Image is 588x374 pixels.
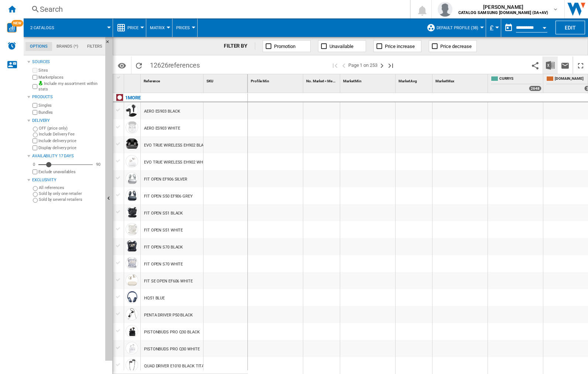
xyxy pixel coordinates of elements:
button: Default profile (38) [437,18,482,37]
div: HQ51 BLUE [144,290,165,307]
div: FILTER BY [224,42,255,50]
label: Singles [38,103,102,108]
div: FIT OPEN EF906 SILVER [144,171,187,188]
div: Sort None [142,74,203,86]
label: Include delivery price [38,138,102,144]
div: FIT OPEN S70 BLACK [144,239,183,256]
span: Market Min [343,79,362,83]
span: 2 catalogs [30,25,54,30]
div: Exclusivity [32,177,102,183]
label: Display delivery price [38,145,102,151]
md-tab-item: Brands (*) [52,42,83,51]
img: profile.jpg [438,2,452,17]
div: Sort None [205,74,247,86]
img: alerts-logo.svg [7,41,16,50]
button: Unavailable [318,40,366,52]
input: Bundles [33,110,37,115]
label: Sold by only one retailer [39,191,102,196]
input: Marketplaces [33,75,37,80]
div: 90 [94,162,102,167]
label: Bundles [38,110,102,115]
div: Sort None [126,74,140,86]
md-slider: Availability [38,161,93,168]
div: Matrix [150,18,168,37]
span: No. Market < Me [306,79,332,83]
div: Sort None [305,74,340,86]
div: CURRYS 2648 offers sold by CURRYS [489,74,543,93]
label: All references [39,185,102,191]
input: Include delivery price [33,138,37,143]
b: CATALOG SAMSUNG [DOMAIN_NAME] (DA+AV) [458,10,548,15]
img: excel-24x24.png [546,61,555,70]
div: PENTA DRIVER P50 BLACK [144,307,193,324]
div: Market Avg Sort None [397,74,432,86]
label: Sites [38,68,102,73]
div: Sort None [342,74,395,86]
div: SKU Sort None [205,74,247,86]
span: 12626 [146,56,204,72]
input: Include Delivery Fee [33,133,38,137]
div: Delivery [32,118,102,124]
span: [PERSON_NAME] [458,3,548,11]
button: Reload [131,56,146,74]
span: references [168,61,200,69]
input: Sold by several retailers [33,198,38,203]
input: Sites [33,68,37,73]
span: Market Max [435,79,454,83]
div: EVO TRUE WIRELESS EH902 WHITE [144,154,209,171]
span: Page 1 on 253 [348,56,377,74]
div: Products [32,94,102,100]
button: md-calendar [501,20,516,35]
div: Sources [32,59,102,65]
div: FIT OPEN S70 WHITE [144,256,183,273]
div: FIT OPEN S51 BLACK [144,205,183,222]
md-tab-item: Filters [83,42,107,51]
span: £ [490,24,493,32]
button: Options [114,59,129,72]
div: AERO ES903 WHITE [144,120,180,137]
div: AERO ES903 BLACK [144,103,180,120]
md-tab-item: Options [25,42,52,51]
div: FIT OPEN S51 WHITE [144,222,183,239]
span: Default profile (38) [437,25,478,30]
label: Exclude unavailables [38,169,102,175]
div: PISTONBUDS PRO Q30 WHITE [144,341,200,358]
label: Sold by several retailers [39,197,102,202]
button: Hide [105,37,113,361]
span: Price increase [385,44,415,49]
span: Profile Min [251,79,269,83]
label: Marketplaces [38,75,102,80]
button: Price increase [373,40,421,52]
div: Search [40,4,391,14]
div: Prices [176,18,194,37]
div: FIT SE OPEN EF606 WHITE [144,273,193,290]
div: EVO TRUE WIRELESS EH902 BLACK [144,137,209,154]
div: Market Min Sort None [342,74,395,86]
div: Reference Sort None [142,74,203,86]
span: Reference [144,79,160,83]
span: Prices [176,25,190,30]
span: CURRYS [499,76,541,82]
button: Download in Excel [543,56,558,74]
div: 0 [31,162,37,167]
button: Open calendar [538,20,551,33]
div: Price [117,18,142,37]
div: Sort None [397,74,432,86]
label: OFF (price only) [39,126,102,131]
input: OFF (price only) [33,127,38,131]
div: Sort None [434,74,488,86]
span: Price [127,25,139,30]
input: Include my assortment within stats [33,82,37,91]
input: Display delivery price [33,169,37,174]
button: Price decrease [429,40,477,52]
input: Sold by only one retailer [33,192,38,197]
button: First page [331,56,339,74]
div: 2648 offers sold by CURRYS [529,86,541,91]
input: Display delivery price [33,145,37,150]
div: Profile Min Sort None [249,74,303,86]
span: Unavailable [329,44,353,49]
button: Send this report by email [558,56,572,74]
img: mysite-bg-18x18.png [38,81,43,85]
div: 2 catalogs [27,18,109,37]
button: Price [127,18,142,37]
